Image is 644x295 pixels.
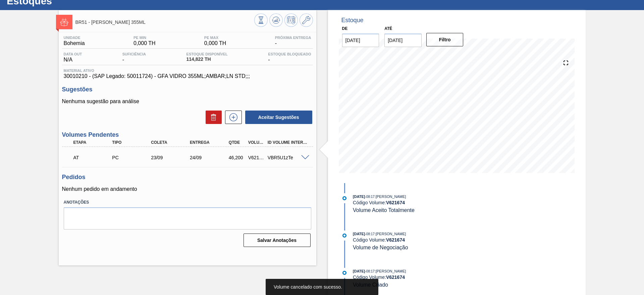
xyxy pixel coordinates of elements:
[386,237,405,243] strong: V 621674
[353,237,512,243] div: Código Volume:
[274,284,342,290] span: Volume cancelado com sucesso.
[188,155,232,160] div: 24/09/2025
[244,234,311,247] button: Salvar Anotações
[342,271,346,275] img: atual
[64,52,82,56] span: Data out
[72,150,115,165] div: Aguardando Informações de Transporte
[353,245,408,250] span: Volume de Negociação
[269,13,283,27] button: Atualizar Gráfico
[268,52,311,56] span: Estoque Bloqueado
[353,200,512,205] div: Código Volume:
[204,36,226,40] span: PE MAX
[341,17,364,24] div: Estoque
[62,186,313,192] p: Nenhum pedido em andamento
[188,140,232,145] div: Entrega
[365,269,375,273] span: - 08:17
[426,33,464,46] button: Filtro
[62,131,313,138] h3: Volumes Pendentes
[353,269,365,273] span: [DATE]
[365,195,375,199] span: - 08:17
[121,52,148,63] div: -
[133,40,156,46] span: 0,000 TH
[375,269,406,273] span: : [PERSON_NAME]
[62,86,313,93] h3: Sugestões
[300,13,313,27] button: Ir ao Master Data / Geral
[342,234,346,238] img: atual
[122,52,146,56] span: Suficiência
[353,207,415,213] span: Volume Aceito Totalmente
[186,52,228,56] span: Estoque Disponível
[186,57,228,62] span: 114,822 TH
[242,110,313,125] div: Aceitar Sugestões
[342,196,346,200] img: atual
[342,34,379,47] input: dd/mm/yyyy
[365,232,375,236] span: - 08:17
[227,155,247,160] div: 46,200
[73,155,114,160] p: AT
[72,140,115,145] div: Etapa
[353,232,365,236] span: [DATE]
[64,73,311,79] span: 30010210 - (SAP Legado: 50011724) - GFA VIDRO 355ML;AMBAR;LN STD;;;
[64,36,85,40] span: Unidade
[266,52,313,63] div: -
[60,18,68,26] img: Ícone
[227,140,247,145] div: Qtde
[110,155,154,160] div: Pedido de Compra
[222,111,242,124] div: Nova sugestão
[353,195,365,199] span: [DATE]
[266,140,310,145] div: Id Volume Interno
[62,174,313,181] h3: Pedidos
[110,140,154,145] div: Tipo
[266,155,310,160] div: VBR5U1zTe
[375,195,406,199] span: : [PERSON_NAME]
[247,155,267,160] div: V621675
[64,69,311,73] span: Material ativo
[62,98,313,104] p: Nenhuma sugestão para análise
[247,140,267,145] div: Volume Portal
[386,275,405,280] strong: V 621674
[245,111,312,124] button: Aceitar Sugestões
[204,40,226,46] span: 0,000 TH
[75,20,254,25] span: BR51 - GARRAFA AMBAR 355ML
[342,26,348,31] label: De
[64,40,85,46] span: Bohemia
[284,13,298,27] button: Programar Estoque
[353,275,512,280] div: Código Volume:
[64,198,311,207] label: Anotações
[384,26,392,31] label: Até
[273,36,313,46] div: -
[254,13,268,27] button: Visão Geral dos Estoques
[149,155,193,160] div: 23/09/2025
[133,36,156,40] span: PE MIN
[62,52,84,63] div: N/A
[384,34,422,47] input: dd/mm/yyyy
[149,140,193,145] div: Coleta
[202,111,222,124] div: Excluir Sugestões
[375,232,406,236] span: : [PERSON_NAME]
[275,36,311,40] span: Próxima Entrega
[386,200,405,205] strong: V 621674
